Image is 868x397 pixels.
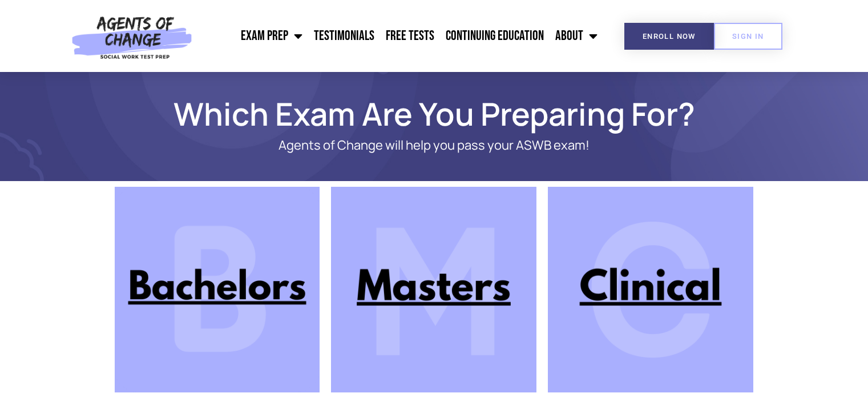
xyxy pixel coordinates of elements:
[235,22,308,50] a: Exam Prep
[109,101,760,127] h1: Which Exam Are You Preparing For?
[198,22,603,50] nav: Menu
[714,23,782,50] a: SIGN IN
[308,22,380,50] a: Testimonials
[380,22,440,50] a: Free Tests
[624,23,714,50] a: Enroll Now
[732,33,764,40] span: SIGN IN
[643,33,696,40] span: Enroll Now
[550,22,603,50] a: About
[155,138,714,153] p: Agents of Change will help you pass your ASWB exam!
[440,22,550,50] a: Continuing Education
